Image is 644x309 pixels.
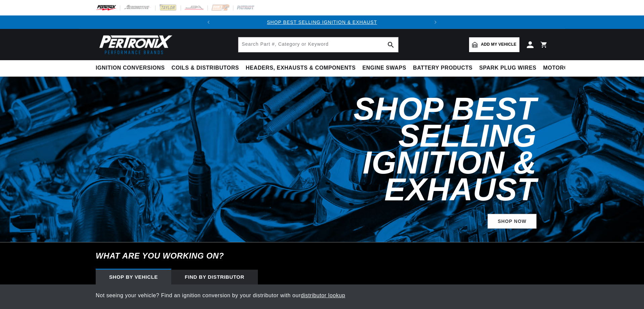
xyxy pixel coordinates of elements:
[79,15,565,29] slideshow-component: Translation missing: en.sections.announcements.announcement_bar
[362,65,406,72] span: Engine Swaps
[168,60,242,76] summary: Coils & Distributors
[171,270,258,284] div: Find by Distributor
[96,65,165,72] span: Ignition Conversions
[481,41,516,48] span: Add my vehicle
[96,291,548,300] p: Not seeing your vehicle? Find an ignition conversion by your distributor with our
[543,65,583,72] span: Motorcycle
[202,15,215,29] button: Translation missing: en.sections.announcements.previous_announcement
[96,270,171,284] div: Shop by vehicle
[215,18,429,26] div: Announcement
[215,18,429,26] div: 1 of 2
[301,293,346,298] a: distributor lookup
[96,60,168,76] summary: Ignition Conversions
[413,65,472,72] span: Battery Products
[246,65,356,72] span: Headers, Exhausts & Components
[242,60,359,76] summary: Headers, Exhausts & Components
[410,60,476,76] summary: Battery Products
[249,95,537,203] h2: Shop Best Selling Ignition & Exhaust
[172,65,239,72] span: Coils & Distributors
[238,37,398,52] input: Search Part #, Category or Keyword
[359,60,410,76] summary: Engine Swaps
[383,37,398,52] button: search button
[479,65,536,72] span: Spark Plug Wires
[429,15,442,29] button: Translation missing: en.sections.announcements.next_announcement
[267,20,377,25] a: SHOP BEST SELLING IGNITION & EXHAUST
[488,214,537,229] a: SHOP NOW
[96,33,173,56] img: Pertronix
[540,60,587,76] summary: Motorcycle
[79,242,565,269] h6: What are you working on?
[476,60,540,76] summary: Spark Plug Wires
[469,37,519,52] a: Add my vehicle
